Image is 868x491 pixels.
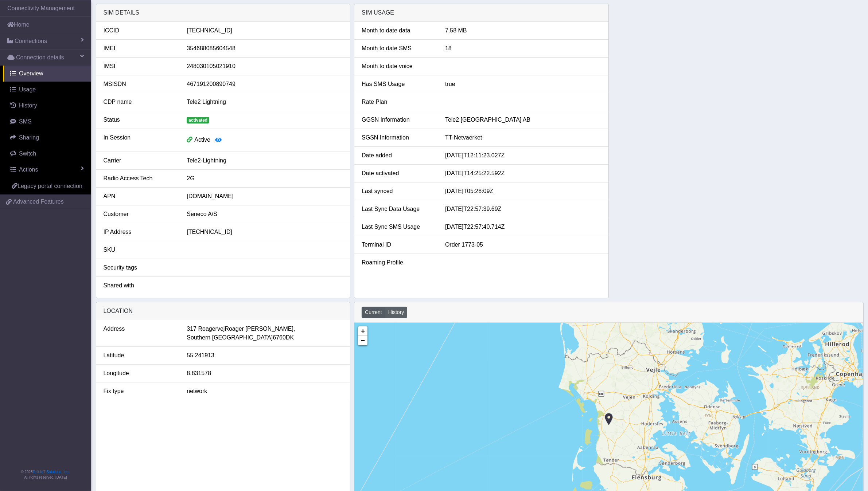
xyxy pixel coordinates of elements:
[98,387,182,396] div: Fix type
[98,156,182,165] div: Carrier
[98,325,182,342] div: Address
[356,62,440,71] div: Month to date voice
[96,4,350,22] div: SIM details
[356,133,440,142] div: SGSN Information
[440,115,607,124] div: Tele2 [GEOGRAPHIC_DATA] AB
[356,258,440,267] div: Roaming Profile
[286,333,294,342] span: DK
[181,192,348,201] div: [DOMAIN_NAME]
[181,369,348,378] div: 8.831578
[358,326,367,336] a: Zoom in
[181,210,348,219] div: Seneco A/S
[98,26,182,35] div: ICCID
[356,205,440,213] div: Last Sync Data Usage
[385,307,408,318] button: History
[3,130,91,146] a: Sharing
[187,117,209,123] span: activated
[440,80,607,89] div: true
[98,369,182,378] div: Longitude
[98,245,182,254] div: SKU
[356,169,440,178] div: Date activated
[19,134,39,141] span: Sharing
[440,44,607,53] div: 18
[210,133,226,147] button: View session details
[354,4,608,22] div: SIM Usage
[356,26,440,35] div: Month to date data
[181,44,348,53] div: 354688085604548
[33,470,69,474] a: Telit IoT Solutions, Inc.
[356,223,440,231] div: Last Sync SMS Usage
[19,150,36,157] span: Switch
[187,325,225,333] span: 317 Roagervej
[98,281,182,290] div: Shared with
[98,115,182,124] div: Status
[356,98,440,106] div: Rate Plan
[181,174,348,183] div: 2G
[98,228,182,236] div: IP Address
[3,114,91,130] a: SMS
[98,98,182,106] div: CDP name
[3,98,91,114] a: History
[440,26,607,35] div: 7.58 MB
[225,325,295,333] span: Roager [PERSON_NAME],
[181,228,348,236] div: [TECHNICAL_ID]
[358,336,367,345] a: Zoom out
[19,86,36,93] span: Usage
[440,223,607,231] div: [DATE]T22:57:40.714Z
[19,118,32,125] span: SMS
[19,166,38,173] span: Actions
[98,44,182,53] div: IMEI
[3,66,91,82] a: Overview
[273,333,286,342] span: 6760
[98,263,182,272] div: Security tags
[3,162,91,178] a: Actions
[362,307,385,318] button: Current
[440,187,607,196] div: [DATE]T05:28:09Z
[181,80,348,89] div: 467191200890749
[98,351,182,360] div: Latitude
[440,133,607,142] div: TT-Netvaerket
[181,387,348,396] div: network
[356,44,440,53] div: Month to date SMS
[181,62,348,71] div: 248030105021910
[96,302,350,320] div: LOCATION
[98,174,182,183] div: Radio Access Tech
[181,26,348,35] div: [TECHNICAL_ID]
[98,62,182,71] div: IMSI
[194,137,210,143] span: Active
[98,192,182,201] div: APN
[16,53,64,62] span: Connection details
[356,187,440,196] div: Last synced
[356,240,440,249] div: Terminal ID
[98,133,182,147] div: In Session
[98,210,182,219] div: Customer
[187,333,273,342] span: Southern [GEOGRAPHIC_DATA]
[356,80,440,89] div: Has SMS Usage
[356,115,440,124] div: GGSN Information
[19,102,37,109] span: History
[440,169,607,178] div: [DATE]T14:25:22.592Z
[440,205,607,213] div: [DATE]T22:57:39.69Z
[3,82,91,98] a: Usage
[19,70,43,76] span: Overview
[17,183,82,189] span: Legacy portal connection
[440,240,607,249] div: Order 1773-05
[181,351,348,360] div: 55.241913
[181,156,348,165] div: Tele2-Lightning
[356,151,440,160] div: Date added
[440,151,607,160] div: [DATE]T12:11:23.027Z
[98,80,182,89] div: MSISDN
[15,37,47,46] span: Connections
[13,197,64,206] span: Advanced Features
[181,98,348,106] div: Tele2 Lightning
[3,146,91,162] a: Switch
